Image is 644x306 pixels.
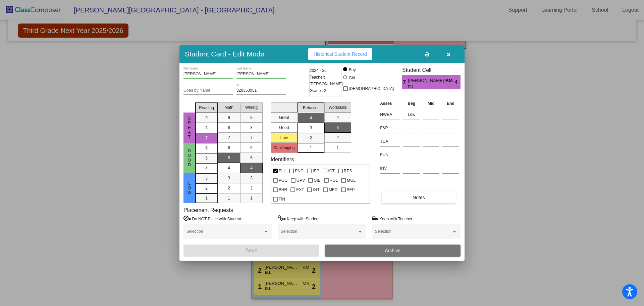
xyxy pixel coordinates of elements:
label: Identifiers [271,156,294,163]
th: End [441,100,461,107]
span: 6 [250,145,253,151]
input: assessment [380,110,400,120]
span: EXT [296,186,304,194]
label: = Keep with Student: [278,215,321,222]
span: SIB [314,176,320,184]
span: Notes [413,195,425,200]
span: ELL [408,84,440,89]
span: BM [445,77,455,84]
span: 6 [228,145,230,151]
span: 1 [250,195,253,201]
span: 3 [228,175,230,181]
span: FIN [279,195,285,203]
div: Girl [348,75,355,81]
span: 1 [228,195,230,201]
span: 2 [336,135,339,141]
span: 4 [228,165,230,171]
span: 7 [205,135,208,141]
span: 4 [205,165,208,171]
span: SEP [347,186,355,194]
span: Workskills [329,104,347,111]
input: goes by name [183,88,233,93]
span: 3 [205,175,208,181]
span: ELL [279,167,286,175]
span: ENG [295,167,304,175]
span: 8 [228,125,230,131]
span: 9 [250,115,253,121]
span: 7 [402,78,408,86]
input: assessment [380,123,400,133]
span: Grade : 2 [310,87,326,94]
span: Math [224,104,233,111]
span: 8 [205,125,208,131]
h3: Student Card - Edit Mode [185,50,264,58]
span: 5 [205,155,208,161]
span: 4 [310,115,312,121]
span: Low [186,181,193,195]
span: 1 [310,145,312,151]
span: 2 [228,185,230,191]
span: 2 [310,135,312,141]
span: PGC [279,176,287,184]
span: RES [344,167,352,175]
span: Great [186,116,193,139]
span: 6 [205,145,208,151]
label: = Do NOT Place with Student: [183,215,242,222]
span: 1 [336,145,339,151]
label: = Keep with Teacher: [372,215,414,222]
input: assessment [380,163,400,173]
span: 9 [228,115,230,121]
span: INT [313,186,319,194]
span: Reading [199,105,214,111]
th: Mid [421,100,441,107]
span: 9 [205,115,208,121]
span: GPV [297,176,305,184]
button: Save [183,245,319,257]
span: Behavior [303,105,319,111]
span: 7 [228,135,230,141]
label: Placement Requests [183,207,233,213]
span: RGL [330,176,338,184]
button: Notes [382,191,455,204]
th: Asses [378,100,401,107]
span: 3 [310,125,312,131]
span: Historical Student Record [314,51,367,57]
span: Good [186,148,193,167]
span: 8 [250,125,253,131]
th: Beg [401,100,421,107]
span: 3 [336,125,339,131]
span: Teacher: [PERSON_NAME] [310,74,343,87]
span: MGL [347,176,356,184]
span: 4 [250,165,253,171]
input: assessment [380,136,400,146]
button: Archive [325,245,461,257]
span: 5 [228,155,230,161]
span: IEP [313,167,319,175]
span: 7 [250,135,253,141]
span: 4 [336,115,339,121]
span: Writing [245,104,258,111]
span: Archive [385,248,400,253]
span: 5 [250,155,253,161]
h3: Student Cell [402,67,461,73]
input: Enter ID [236,88,286,93]
span: Save [245,248,257,253]
span: 2024 - 25 [310,67,327,74]
span: [DEMOGRAPHIC_DATA] [349,85,394,93]
button: Historical Student Record [308,48,372,60]
span: 2 [250,185,253,191]
div: Boy [348,67,356,73]
span: 4 [455,78,461,86]
span: [PERSON_NAME] [408,77,445,84]
span: 3 [250,175,253,181]
span: 2 [205,185,208,191]
span: BHR [279,186,287,194]
input: assessment [380,150,400,160]
span: MED [329,186,338,194]
span: ICT [328,167,335,175]
span: 1 [205,195,208,201]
